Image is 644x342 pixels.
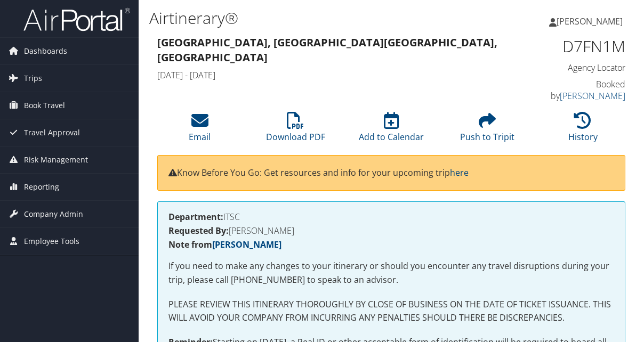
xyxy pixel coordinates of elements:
span: Travel Approval [24,119,80,146]
span: Reporting [24,174,59,200]
h1: D7FN1M [520,35,625,58]
span: [PERSON_NAME] [557,15,623,27]
a: History [568,118,598,143]
h4: [DATE] - [DATE] [157,69,504,81]
strong: Note from [168,239,281,250]
strong: Department: [168,211,223,223]
a: [PERSON_NAME] [549,5,633,37]
a: here [450,167,469,178]
p: If you need to make any changes to your itinerary or should you encounter any travel disruptions ... [168,259,614,287]
strong: Requested By: [168,225,229,237]
a: Download PDF [266,118,325,143]
img: airportal-logo.png [23,7,130,32]
span: Trips [24,65,42,92]
p: PLEASE REVIEW THIS ITINERARY THOROUGHLY BY CLOSE OF BUSINESS ON THE DATE OF TICKET ISSUANCE. THIS... [168,298,614,325]
span: Company Admin [24,201,83,227]
span: Dashboards [24,38,67,64]
span: Risk Management [24,146,88,173]
h4: Agency Locator [520,62,625,74]
p: Know Before You Go: Get resources and info for your upcoming trip [168,166,614,180]
a: Push to Tripit [460,118,514,143]
a: Add to Calendar [359,118,424,143]
a: [PERSON_NAME] [212,239,281,250]
a: [PERSON_NAME] [560,90,625,102]
h4: Booked by [520,78,625,102]
h4: ITSC [168,213,614,221]
strong: [GEOGRAPHIC_DATA], [GEOGRAPHIC_DATA] [GEOGRAPHIC_DATA], [GEOGRAPHIC_DATA] [157,35,497,64]
span: Book Travel [24,92,65,119]
span: Employee Tools [24,228,79,255]
h1: Airtinerary® [149,7,472,29]
a: Email [189,118,211,143]
h4: [PERSON_NAME] [168,226,614,235]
